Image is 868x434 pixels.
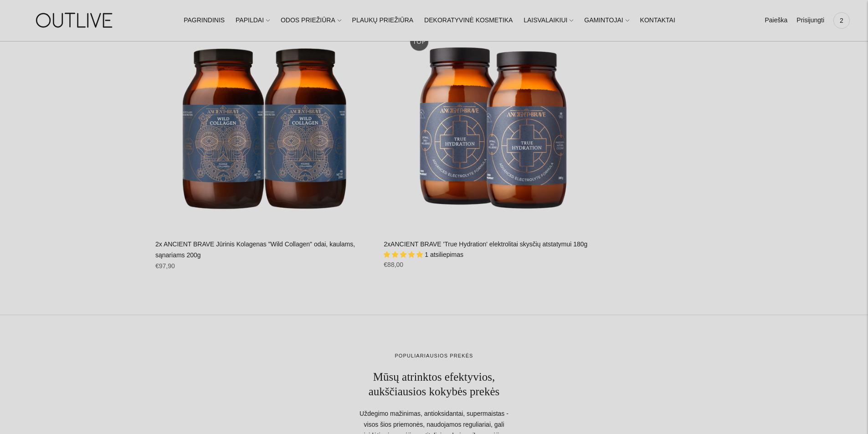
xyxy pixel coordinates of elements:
a: 2x ANCIENT BRAVE Jūrinis Kolagenas [155,11,375,230]
a: Prisijungti [796,10,824,31]
h2: Mūsų atrinktos efektyvios, aukščiausios kokybės prekės [352,370,516,399]
span: 5.00 stars [384,251,425,258]
a: 2xANCIENT BRAVE 'True Hydration' elektrolitai skysčių atstatymui 180g [384,11,603,230]
a: ODOS PRIEŽIŪRA [281,10,341,31]
a: 2xANCIENT BRAVE 'True Hydration' elektrolitai skysčių atstatymui 180g [384,240,587,248]
span: €88,00 [384,261,403,268]
a: LAISVALAIKIUI [524,10,573,31]
a: GAMINTOJAI [584,10,629,31]
a: PAGRINDINIS [184,10,225,31]
a: KONTAKTAI [640,10,675,31]
a: PLAUKŲ PRIEŽIŪRA [352,10,414,31]
a: DEKORATYVINĖ KOSMETIKA [424,10,513,31]
span: 2 [835,14,848,27]
a: PAPILDAI [236,10,270,31]
span: 1 atsiliepimas [425,251,463,258]
img: OUTLIVE [18,5,132,36]
a: 2 [833,10,850,31]
div: Populiariausios prekės [36,352,832,361]
a: 2x ANCIENT BRAVE Jūrinis Kolagenas "Wild Collagen" odai, kaulams, sąnariams 200g [155,240,355,259]
span: €97,90 [155,262,175,270]
a: Paieška [765,10,787,31]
